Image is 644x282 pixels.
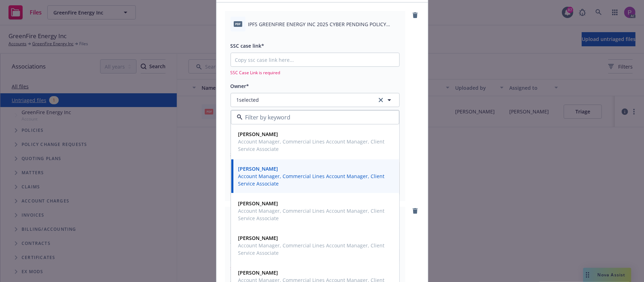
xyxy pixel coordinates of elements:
[238,172,390,187] span: Account Manager, Commercial Lines Account Manager, Client Service Associate
[231,83,249,89] span: Owner*
[237,96,259,104] span: 1 selected
[238,138,390,153] span: Account Manager, Commercial Lines Account Manager, Client Service Associate
[231,93,400,107] button: 1selectedclear selection
[231,70,400,76] span: SSC Case Link is required
[248,20,400,28] span: IPFS GREENFIRE ENERGY INC 2025 CYBER PENDING POLICY NUMBER REQUEST.pdf
[238,207,390,222] span: Account Manager, Commercial Lines Account Manager, Client Service Associate
[238,131,278,137] strong: [PERSON_NAME]
[238,242,390,257] span: Account Manager, Commercial Lines Account Manager, Client Service Associate
[234,21,242,27] span: pdf
[243,113,385,122] input: Filter by keyword
[238,200,278,207] strong: [PERSON_NAME]
[238,235,278,241] strong: [PERSON_NAME]
[231,53,399,66] input: Copy ssc case link here...
[411,207,419,215] a: remove
[231,42,265,49] span: SSC case link*
[411,11,419,19] a: remove
[238,269,278,276] strong: [PERSON_NAME]
[377,96,385,104] a: clear selection
[238,165,278,172] strong: [PERSON_NAME]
